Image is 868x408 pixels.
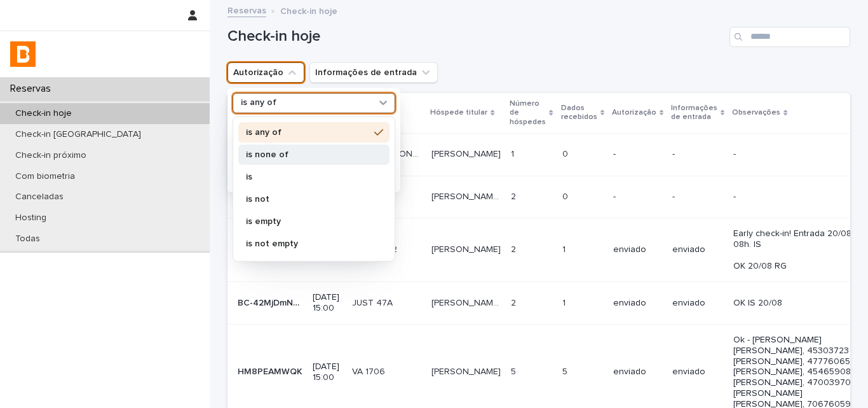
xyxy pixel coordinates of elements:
[511,364,519,377] p: 5
[510,97,546,129] p: Número de hóspedes
[5,192,74,202] p: Canceladas
[562,189,571,202] p: 0
[5,129,151,140] p: Check-in [GEOGRAPHIC_DATA]
[246,172,369,181] p: is
[5,234,50,244] p: Todas
[313,292,342,314] p: [DATE] 15:00
[246,217,369,226] p: is empty
[431,146,503,160] p: ALUAN UNGIEROWICZ
[431,242,503,255] p: Costa Moreira Vinicius
[5,108,82,119] p: Check-in hoje
[352,364,388,377] p: VA 1706
[562,146,571,160] p: 0
[430,106,487,120] p: Hóspede titular
[613,298,662,309] p: enviado
[246,150,369,159] p: is none of
[5,150,97,161] p: Check-in próximo
[511,146,517,160] p: 1
[733,298,855,309] p: OK IS 20/08
[241,97,276,108] p: is any of
[227,27,724,46] h1: Check-in hoje
[729,27,850,47] input: Search
[431,295,503,309] p: Ludmila Carvalhedo Bellis
[672,298,723,309] p: enviado
[431,189,503,202] p: Priscilla Galindo Villas Boas
[227,3,266,17] a: Reservas
[238,295,305,309] p: BC-42MjDmNOx
[562,242,568,255] p: 1
[561,101,597,125] p: Dados recebidos
[431,364,503,377] p: [PERSON_NAME]
[246,128,369,137] p: is any of
[511,189,519,202] p: 2
[733,229,855,271] p: Early check-in! Entrada 20/08, 08h. IS OK 20/08 RG
[309,62,438,83] button: Informações de entrada
[732,106,780,120] p: Observações
[613,367,662,377] p: enviado
[313,362,342,383] p: [DATE] 15:00
[733,192,855,202] p: -
[511,242,519,255] p: 2
[246,239,369,248] p: is not empty
[511,295,519,309] p: 2
[613,192,662,202] p: -
[672,192,723,202] p: -
[672,244,723,255] p: enviado
[562,295,568,309] p: 1
[562,364,570,377] p: 5
[733,149,855,160] p: -
[246,195,369,204] p: is not
[672,367,723,377] p: enviado
[613,149,662,160] p: -
[5,83,61,95] p: Reservas
[280,3,337,17] p: Check-in hoje
[613,244,662,255] p: enviado
[672,149,723,160] p: -
[612,106,656,120] p: Autorização
[5,171,85,182] p: Com biometria
[10,41,36,67] img: zVaNuJHRTjyIjT5M9Xd5
[238,364,305,377] p: HM8PEAMWQK
[5,213,57,223] p: Hosting
[352,295,395,309] p: JUST 47A
[227,62,304,83] button: Autorização
[671,101,717,125] p: Informações de entrada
